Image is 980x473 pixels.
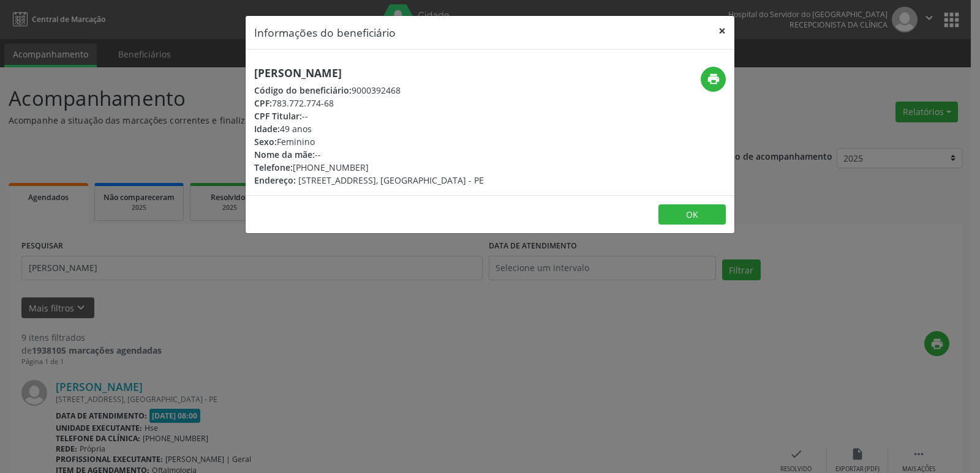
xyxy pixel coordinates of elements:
div: 49 anos [254,122,484,135]
button: print [701,67,726,92]
span: [STREET_ADDRESS], [GEOGRAPHIC_DATA] - PE [298,174,484,186]
span: Telefone: [254,162,293,173]
div: [PHONE_NUMBER] [254,161,484,174]
button: OK [658,204,726,225]
div: -- [254,148,484,161]
span: Idade: [254,123,280,135]
div: Feminino [254,135,484,148]
span: Nome da mãe: [254,149,315,160]
i: print [707,72,720,86]
span: Código do beneficiário: [254,84,352,96]
h5: Informações do beneficiário [254,24,396,40]
span: Sexo: [254,136,277,147]
span: Endereço: [254,174,296,186]
span: CPF: [254,97,272,109]
div: 9000392468 [254,84,484,97]
button: Close [710,16,734,46]
div: -- [254,110,484,122]
div: 783.772.774-68 [254,97,484,110]
h5: [PERSON_NAME] [254,67,484,80]
span: CPF Titular: [254,110,302,122]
